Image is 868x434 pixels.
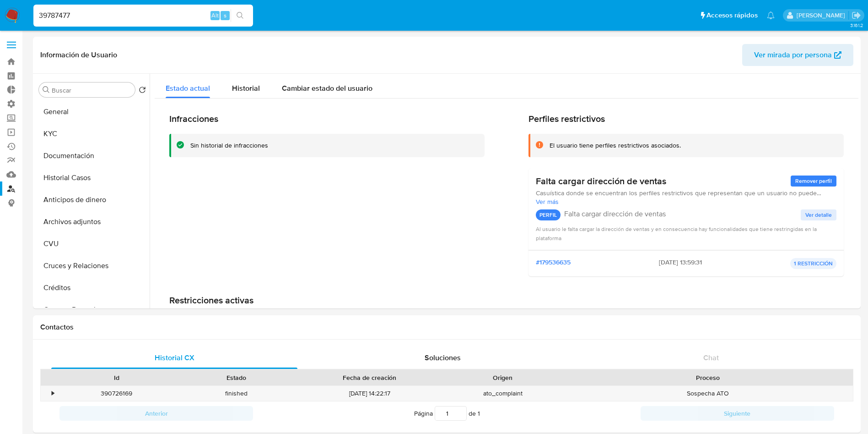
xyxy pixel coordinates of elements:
button: Documentación [35,145,150,167]
div: [DATE] 14:22:17 [297,386,443,401]
div: Estado [183,373,290,382]
div: • [52,389,54,398]
button: Ver mirada por persona [742,44,853,66]
span: Accesos rápidos [706,11,758,20]
button: Historial Casos [35,167,150,189]
button: search-icon [231,9,249,22]
span: Ver mirada por persona [754,44,832,66]
span: Chat [703,352,719,363]
span: Alt [211,11,219,20]
button: Cruces y Relaciones [35,255,150,277]
button: Siguiente [641,406,834,421]
div: 390726169 [57,386,177,401]
span: 1 [478,409,480,418]
button: General [35,101,150,123]
p: gustavo.deseta@mercadolibre.com [797,11,848,20]
span: Soluciones [425,352,461,363]
button: Volver al orden por defecto [139,86,146,96]
span: s [224,11,226,20]
button: Cuentas Bancarias [35,299,150,321]
span: Historial CX [155,352,194,363]
div: Fecha de creación [303,373,437,382]
button: Anterior [59,406,253,421]
input: Buscar [52,86,131,94]
span: Página de [414,406,480,421]
h1: Contactos [40,323,853,332]
h1: Información de Usuario [40,50,117,60]
button: Anticipos de dinero [35,189,150,211]
a: Notificaciones [767,11,775,19]
button: Créditos [35,277,150,299]
button: CVU [35,233,150,255]
div: Proceso [569,373,846,382]
div: Sospecha ATO [563,386,853,401]
button: Buscar [43,86,50,93]
div: Origen [449,373,556,382]
div: ato_complaint [443,386,563,401]
a: Salir [852,11,861,20]
div: Id [63,373,170,382]
div: finished [177,386,297,401]
button: KYC [35,123,150,145]
button: Archivos adjuntos [35,211,150,233]
input: Buscar usuario o caso... [33,10,253,22]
